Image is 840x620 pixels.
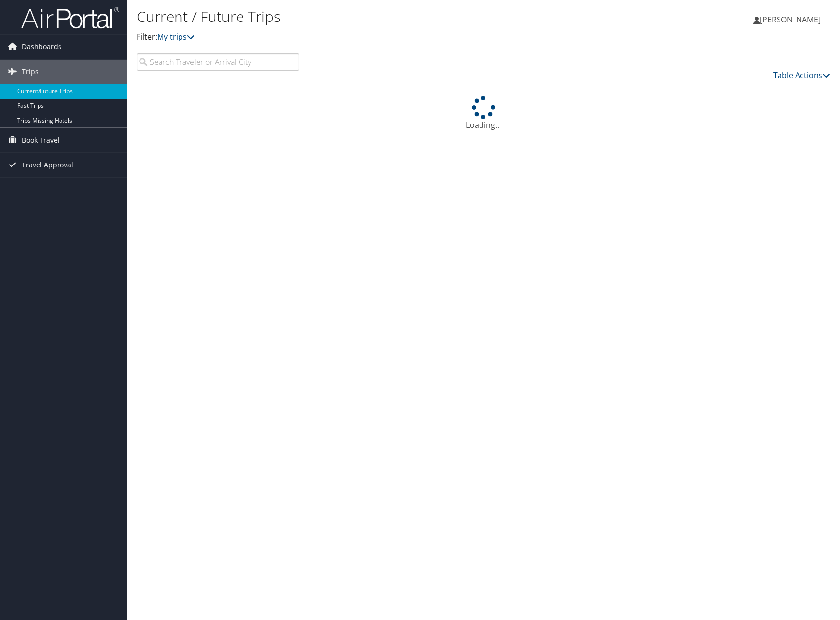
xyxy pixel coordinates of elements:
a: Table Actions [773,70,830,81]
span: Dashboards [22,35,61,59]
p: Filter: [137,31,599,43]
span: Travel Approval [22,153,73,177]
span: [PERSON_NAME] [760,14,820,25]
a: [PERSON_NAME] [753,5,830,34]
span: Trips [22,60,39,84]
span: Book Travel [22,128,60,152]
img: airportal-logo.png [21,6,119,29]
div: Loading... [137,96,830,131]
input: Search Traveler or Arrival City [137,53,299,71]
h1: Current / Future Trips [137,6,599,27]
a: My trips [157,31,195,42]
